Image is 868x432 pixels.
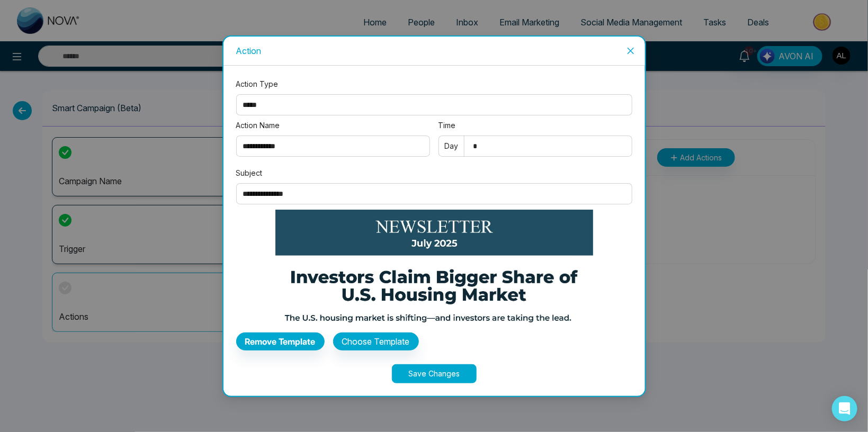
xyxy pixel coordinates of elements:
[245,336,316,347] b: Remove Template
[236,45,632,57] div: Action
[616,37,645,65] button: Close
[832,396,857,421] div: Open Intercom Messenger
[333,332,419,350] button: Choose Template
[236,78,632,90] label: Action Type
[627,47,635,55] span: close
[236,120,430,131] label: Action Name
[445,140,459,152] span: Day
[439,120,632,131] label: Time
[392,364,477,383] button: Save Changes
[236,167,632,179] label: Subject
[236,332,325,350] button: Remove Template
